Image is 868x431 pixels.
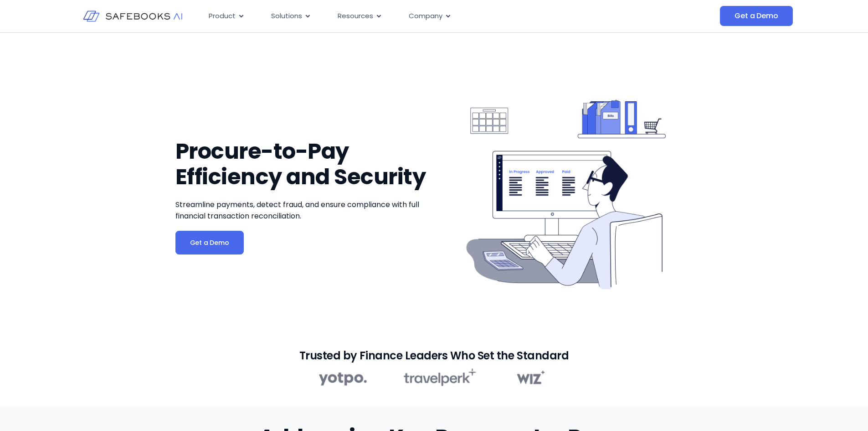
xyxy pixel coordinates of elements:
a: Get a Demo [175,231,244,254]
img: Procure-to-pay 1 [457,88,675,306]
img: Procure-to-pay 2 [319,366,549,388]
span: Resources [338,11,373,21]
h2: Trusted by Finance Leaders Who Set the Standard [299,351,569,360]
h1: Procure-to-Pay Efficiency and Security [175,139,430,190]
span: Get a Demo [190,238,229,247]
nav: Menu [201,7,629,25]
span: Streamline payments, detect fraud, and ensure compliance with full financial transaction reconcil... [175,199,419,221]
span: Get a Demo [734,11,778,21]
span: Solutions [271,11,302,21]
div: Menu Toggle [201,7,629,25]
a: Get a Demo [720,6,792,26]
span: Product [209,11,236,21]
span: Company [409,11,442,21]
